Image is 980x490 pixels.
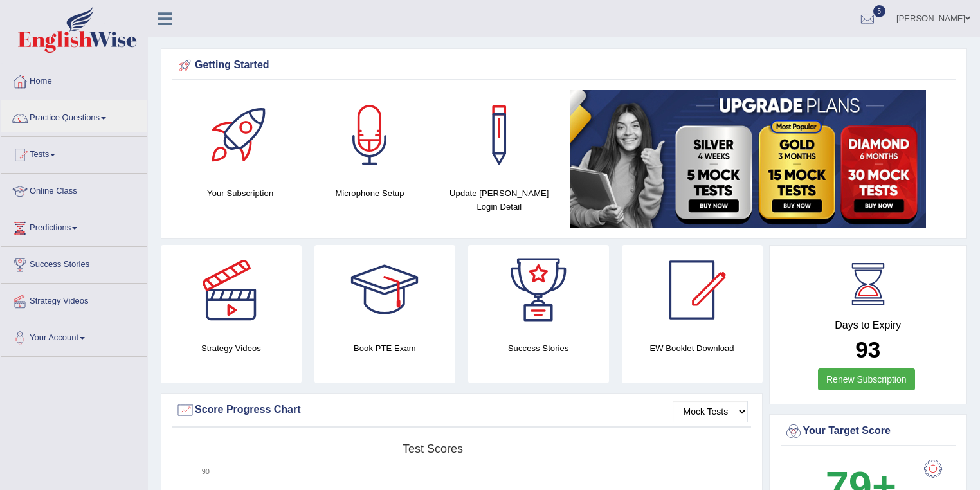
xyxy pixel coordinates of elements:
a: Practice Questions [1,100,147,132]
a: Your Account [1,320,147,352]
img: small5.jpg [570,90,926,228]
div: Score Progress Chart [176,401,748,420]
h4: EW Booklet Download [622,341,763,355]
a: Home [1,64,147,96]
a: Predictions [1,210,147,242]
h4: Success Stories [468,341,609,355]
h4: Strategy Videos [161,341,302,355]
div: Your Target Score [784,422,953,441]
tspan: Test scores [403,442,463,455]
h4: Days to Expiry [784,320,953,331]
h4: Your Subscription [182,186,298,200]
a: Success Stories [1,247,147,279]
h4: Book PTE Exam [314,341,455,355]
a: Online Class [1,174,147,206]
b: 93 [855,337,880,362]
h4: Microphone Setup [311,186,428,200]
a: Renew Subscription [818,368,915,390]
span: 5 [873,5,886,17]
text: 90 [202,467,210,475]
h4: Update [PERSON_NAME] Login Detail [441,186,558,213]
a: Strategy Videos [1,284,147,316]
div: Getting Started [176,56,952,75]
a: Tests [1,137,147,169]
